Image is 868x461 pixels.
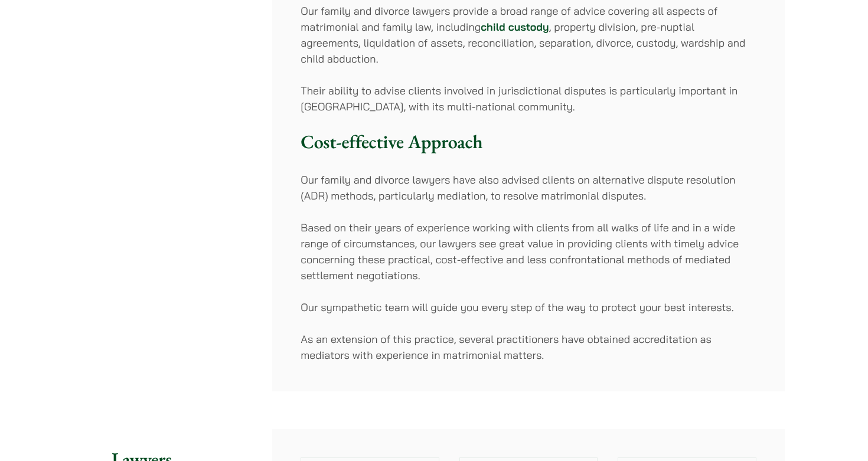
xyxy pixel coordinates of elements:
[301,3,756,67] p: Our family and divorce lawyers provide a broad range of advice covering all aspects of matrimonia...
[481,20,549,34] a: child custody
[301,220,756,283] p: Based on their years of experience working with clients from all walks of life and in a wide rang...
[301,299,756,315] p: Our sympathetic team will guide you every step of the way to protect your best interests.
[301,172,756,204] p: Our family and divorce lawyers have also advised clients on alternative dispute resolution (ADR) ...
[301,331,756,363] p: As an extension of this practice, several practitioners have obtained accreditation as mediators ...
[301,83,756,115] p: Their ability to advise clients involved in jurisdictional disputes is particularly important in ...
[301,130,756,153] h3: Cost-effective Approach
